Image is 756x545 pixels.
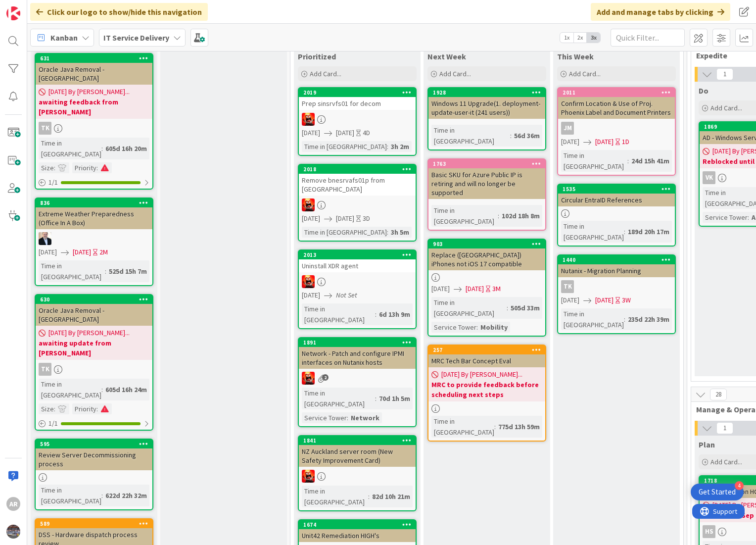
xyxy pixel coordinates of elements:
span: : [96,162,98,173]
div: HO [36,232,152,245]
span: 1 [716,422,733,434]
div: MRC Tech Bar Concept Eval [428,354,545,367]
span: : [101,384,103,395]
div: 2019 [303,89,416,96]
span: 1 / 1 [48,418,58,429]
div: 1674Unit42 Remediation HIGH's [299,520,416,542]
div: 1841 [299,436,416,445]
a: 1928Windows 11 Upgrade(1. deployment-update-user-it (241 users))Time in [GEOGRAPHIC_DATA]:56d 36m [427,87,546,150]
img: VN [302,470,315,483]
div: 2018Remove bnesrvafs01p from [GEOGRAPHIC_DATA] [299,165,416,196]
img: VN [302,113,315,126]
a: 630Oracle Java Removal - [GEOGRAPHIC_DATA][DATE] By [PERSON_NAME]...awaiting update from [PERSON_... [35,294,153,431]
div: Time in [GEOGRAPHIC_DATA] [561,150,627,172]
div: 1440Nutanix - Migration Planning [558,255,675,277]
span: : [54,162,55,173]
span: : [347,412,348,423]
span: : [105,266,106,277]
span: Kanban [50,32,78,44]
a: 257MRC Tech Bar Concept Eval[DATE] By [PERSON_NAME]...MRC to provide feedback before scheduling n... [427,345,546,442]
div: Service Tower [703,212,748,223]
div: 82d 10h 21m [370,491,413,502]
span: : [748,212,749,223]
img: HO [39,232,51,245]
a: 2011Confirm Location & Use of Proj. Phoenix Label and Document PrintersJM[DATE][DATE]1DTime in [G... [557,87,676,176]
span: : [476,322,478,333]
div: Oracle Java Removal - [GEOGRAPHIC_DATA] [36,304,152,326]
div: 630 [40,296,152,303]
div: Review Server Decommissioning process [36,448,152,470]
div: TK [558,280,675,293]
div: 505d 33m [508,302,542,313]
span: [DATE] [336,213,354,224]
b: IT Service Delivery [103,33,169,43]
span: 2 [322,374,329,381]
span: : [368,491,370,502]
span: [DATE] [302,213,320,224]
span: : [627,155,629,166]
div: 1D [622,137,629,147]
div: 3M [492,284,501,294]
div: Time in [GEOGRAPHIC_DATA] [39,260,105,282]
div: 630Oracle Java Removal - [GEOGRAPHIC_DATA] [36,295,152,326]
div: 631 [36,54,152,63]
div: Time in [GEOGRAPHIC_DATA] [302,141,387,152]
div: Time in [GEOGRAPHIC_DATA] [39,138,101,159]
span: This Week [557,51,594,61]
div: JM [561,122,574,135]
div: TK [39,122,51,135]
div: 1440 [563,256,675,263]
span: 1 / 1 [48,177,58,188]
div: 1763 [433,160,545,167]
div: VN [299,198,416,211]
span: : [510,130,512,141]
div: 1535Circular EntraID References [558,185,675,206]
span: : [498,210,499,221]
div: 4D [363,128,370,138]
div: Mobility [478,322,510,333]
a: 2013Uninstall XDR agentVN[DATE]Not SetTime in [GEOGRAPHIC_DATA]:6d 13h 9m [298,249,417,329]
span: Add Card... [310,69,341,78]
span: [DATE] [595,295,614,305]
div: 1928Windows 11 Upgrade(1. deployment-update-user-it (241 users)) [428,88,545,119]
a: 1763Basic SKU for Azure Public IP is retiring and will no longer be supportedTime in [GEOGRAPHIC_... [427,158,546,231]
div: 3h 5m [388,227,412,238]
div: TK [36,363,152,376]
img: avatar [6,525,20,539]
div: Add and manage tabs by clicking [591,3,730,21]
span: : [101,490,103,501]
span: : [624,314,625,325]
div: 3W [622,295,631,305]
div: 1674 [299,520,416,529]
div: 2011Confirm Location & Use of Proj. Phoenix Label and Document Printers [558,88,675,119]
span: [DATE] [336,128,354,138]
a: 903Replace ([GEOGRAPHIC_DATA]) iPhones not iOS 17 compatible[DATE][DATE]3MTime in [GEOGRAPHIC_DAT... [427,239,546,337]
div: 3h 2m [388,141,412,152]
div: Network [348,412,382,423]
div: 257 [428,346,545,354]
span: [DATE] [561,295,579,305]
span: [DATE] [595,137,614,147]
span: Plan [699,440,715,449]
span: [DATE] [302,128,320,138]
div: Nutanix - Migration Planning [558,264,675,277]
span: : [375,309,377,320]
div: 235d 22h 39m [625,314,672,325]
div: HS [703,525,715,538]
div: 836 [36,198,152,207]
div: Service Tower [431,322,476,333]
div: 595 [36,440,152,448]
div: 589 [40,520,152,527]
span: Add Card... [439,69,471,78]
span: : [54,403,55,414]
div: Prep sinsrvfs01 for decom [299,97,416,110]
span: 1 [716,68,733,80]
span: Do [699,86,709,96]
span: : [494,421,496,432]
a: 1535Circular EntraID ReferencesTime in [GEOGRAPHIC_DATA]:189d 20h 17m [557,184,676,247]
div: 2011 [563,89,675,96]
span: [DATE] [466,284,484,294]
div: 836Extreme Weather Preparedness (Office In A Box) [36,198,152,229]
a: 595Review Server Decommissioning processTime in [GEOGRAPHIC_DATA]:622d 22h 32m [35,439,153,510]
div: TK [39,363,51,376]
